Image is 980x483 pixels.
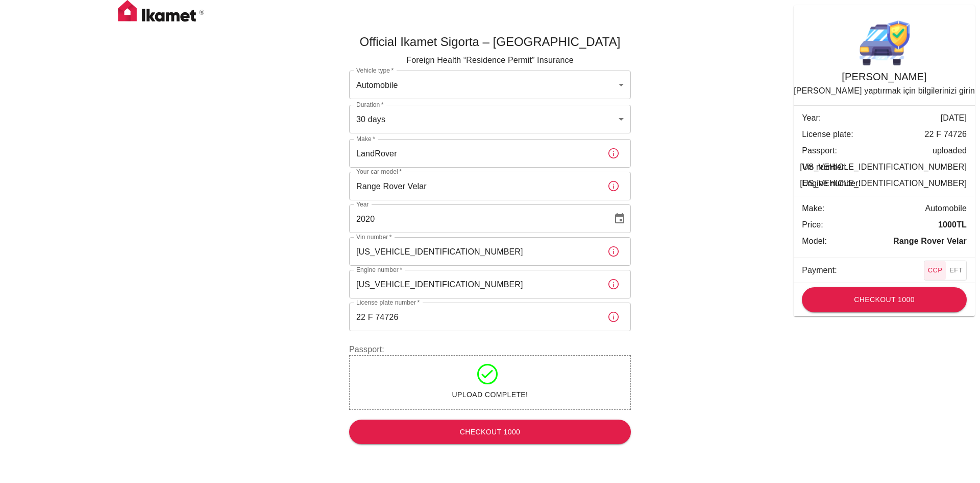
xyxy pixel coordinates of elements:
p: uploaded [933,145,967,157]
label: Duration [356,100,384,109]
p: Automobile [925,202,967,215]
label: Vehicle type [356,66,394,75]
label: Vin number [356,233,392,241]
h5: Official Ikamet Sigorta – [GEOGRAPHIC_DATA] [349,34,631,50]
span: Make: [802,202,950,215]
h6: [PERSON_NAME] [842,68,926,85]
button: Choose date, selected date is Jan 1, 2020 [609,209,630,229]
label: Year [356,200,369,209]
label: Engine number [356,265,402,274]
p: 1000 TL [938,219,967,231]
span: Payment: [802,264,950,277]
p: Range Rover Velar [893,235,967,247]
div: 30 days [349,105,631,133]
div: Automobile [349,71,631,99]
button: EFT [945,261,966,280]
p: [PERSON_NAME] yaptırmak için bilgilerinizi girin [794,85,975,97]
span: Model: [802,235,950,247]
span: Price: [802,219,950,231]
span: Passport: [802,145,950,157]
p: [US_VEHICLE_IDENTIFICATION_NUMBER] [800,161,967,173]
span: Upload Complete! [452,388,528,401]
span: License plate: [802,128,950,141]
button: CCP [924,261,946,280]
p: Foreign Health “Residence Permit” Insurance [349,54,631,66]
input: YYYY [349,204,605,233]
label: License plate number [356,298,420,307]
label: Your car model [356,167,402,176]
button: Checkout 1000 [802,287,967,312]
button: Checkout 1000 [349,420,631,445]
span: Year: [802,112,950,124]
p: [DATE] [941,112,967,124]
p: 22 F 74726 [925,128,967,141]
p: [US_VEHICLE_IDENTIFICATION_NUMBER] [800,177,967,190]
label: Passport: [349,343,631,355]
label: Make [356,134,375,143]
